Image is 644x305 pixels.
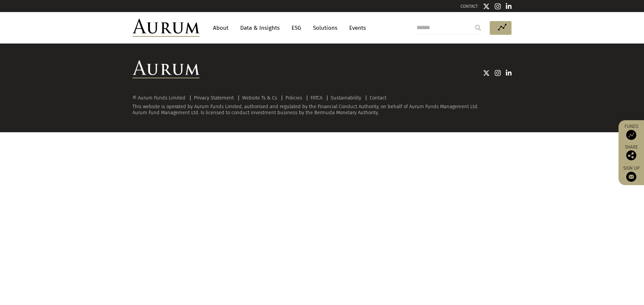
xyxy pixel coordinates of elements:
[311,95,322,101] a: FATCA
[483,3,490,10] img: Twitter icon
[288,22,305,34] a: ESG
[132,95,189,100] div: © Aurum Funds Limited
[310,22,341,34] a: Solutions
[370,95,386,101] a: Contact
[622,124,641,140] a: Funds
[626,130,636,140] img: Access Funds
[346,22,366,34] a: Events
[242,95,277,101] a: Website Ts & Cs
[506,70,512,76] img: Linkedin icon
[506,3,512,10] img: Linkedin icon
[285,95,302,101] a: Policies
[495,70,501,76] img: Instagram icon
[194,95,234,101] a: Privacy Statement
[210,22,232,34] a: About
[132,19,200,37] img: Aurum
[237,22,283,34] a: Data & Insights
[471,21,485,34] input: Submit
[483,70,490,76] img: Twitter icon
[461,4,478,9] a: CONTACT
[495,3,501,10] img: Instagram icon
[132,95,512,116] div: This website is operated by Aurum Funds Limited, authorised and regulated by the Financial Conduc...
[132,60,200,78] img: Aurum Logo
[331,95,361,101] a: Sustainability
